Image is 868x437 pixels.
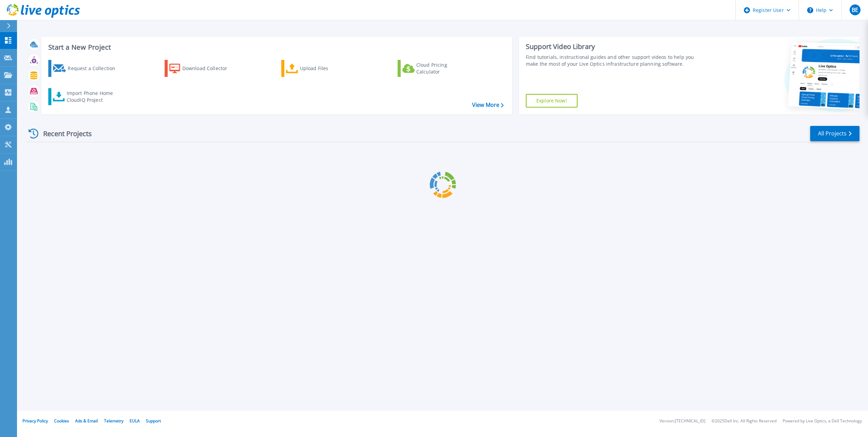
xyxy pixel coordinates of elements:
a: Ads & Email [75,418,98,424]
li: © 2025 Dell Inc. All Rights Reserved [712,419,777,423]
a: Cookies [54,418,69,424]
a: Upload Files [281,60,357,77]
a: Download Collector [165,60,240,77]
div: Import Phone Home CloudIQ Project [67,90,120,103]
a: Explore Now! [526,94,578,108]
span: BE [852,7,858,13]
a: Request a Collection [48,60,124,77]
a: View More [472,102,504,108]
li: Version: [TECHNICAL_ID] [660,419,705,423]
a: Support [146,418,161,424]
div: Cloud Pricing Calculator [416,62,471,75]
a: Privacy Policy [22,418,48,424]
li: Powered by Live Optics, a Dell Technology [783,419,862,423]
a: Cloud Pricing Calculator [398,60,473,77]
div: Download Collector [182,62,237,75]
div: Recent Projects [26,125,101,142]
a: EULA [130,418,140,424]
h3: Start a New Project [48,44,503,51]
div: Request a Collection [68,62,122,75]
div: Find tutorials, instructional guides and other support videos to help you make the most of your L... [526,54,702,67]
div: Support Video Library [526,42,702,51]
a: Telemetry [104,418,123,424]
a: All Projects [810,126,859,141]
div: Upload Files [300,62,354,75]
